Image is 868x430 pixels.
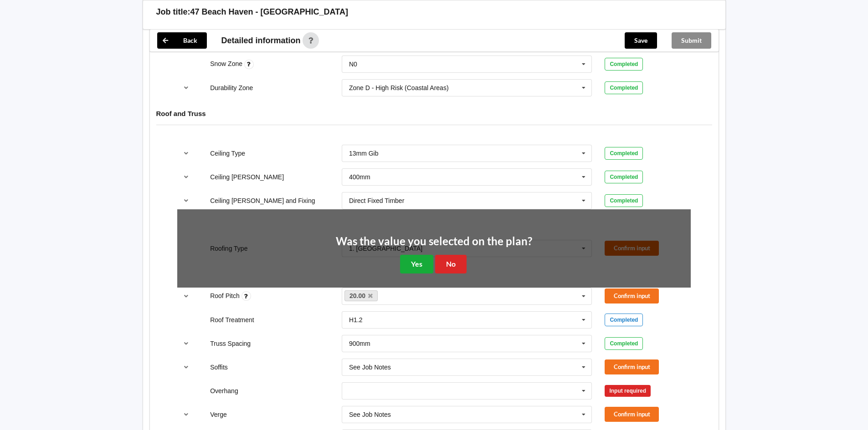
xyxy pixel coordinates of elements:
label: Truss Spacing [210,340,251,347]
div: Zone D - High Risk (Coastal Areas) [349,85,449,91]
div: H1.2 [349,317,363,323]
a: 20.00 [344,290,378,301]
button: Confirm input [605,407,659,422]
div: Completed [605,314,643,326]
h3: Job title: [156,7,190,17]
label: Ceiling Type [210,150,245,157]
label: Verge [210,411,227,418]
div: Completed [605,194,643,207]
div: Direct Fixed Timber [349,197,404,204]
label: Ceiling [PERSON_NAME] [210,173,284,181]
button: Save [625,32,657,49]
div: N0 [349,61,357,67]
label: Overhang [210,387,238,395]
label: Ceiling [PERSON_NAME] and Fixing [210,197,315,204]
button: reference-toggle [177,145,195,162]
label: Roof Treatment [210,316,254,324]
div: Completed [605,171,643,183]
label: Roof Pitch [210,292,241,299]
button: Yes [400,255,433,273]
button: reference-toggle [177,359,195,375]
label: Soffits [210,364,228,371]
button: reference-toggle [177,169,195,185]
h4: Roof and Truss [156,109,712,118]
button: Back [157,32,207,49]
div: See Job Notes [349,364,391,370]
span: Detailed information [221,36,301,45]
div: Completed [605,337,643,350]
div: 400mm [349,174,370,180]
button: Confirm input [605,359,659,374]
button: reference-toggle [177,288,195,304]
div: Completed [605,147,643,160]
div: 900mm [349,340,370,347]
div: Completed [605,58,643,71]
h3: 47 Beach Haven - [GEOGRAPHIC_DATA] [190,7,348,17]
div: Input required [605,385,651,397]
div: See Job Notes [349,411,391,418]
button: reference-toggle [177,192,195,209]
button: No [435,255,467,273]
label: Durability Zone [210,84,253,91]
div: Completed [605,81,643,94]
label: Snow Zone [210,60,244,67]
button: Confirm input [605,288,659,304]
button: reference-toggle [177,80,195,96]
button: reference-toggle [177,335,195,352]
div: 13mm Gib [349,150,379,157]
h2: Was the value you selected on the plan? [336,234,532,248]
button: reference-toggle [177,406,195,423]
